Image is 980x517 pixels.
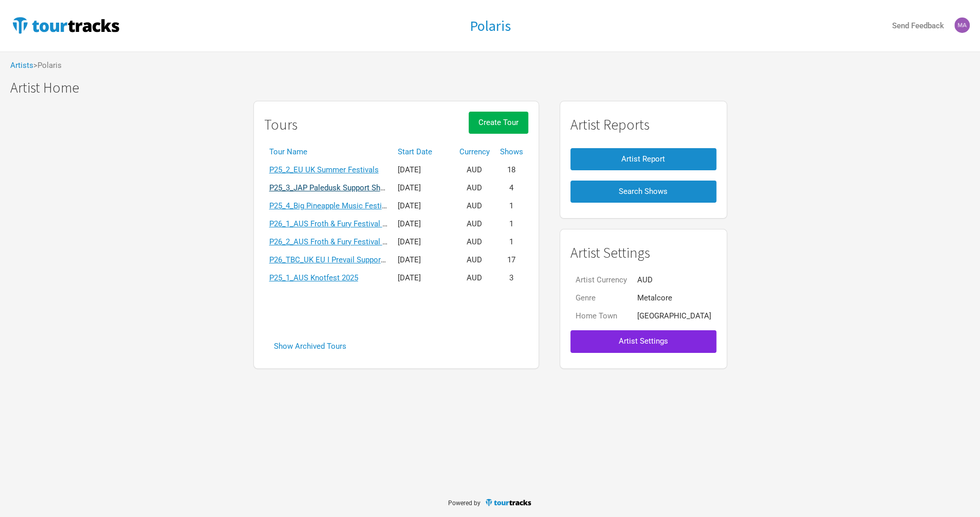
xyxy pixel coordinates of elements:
[892,21,944,30] strong: Send Feedback
[454,215,495,233] td: AUD
[393,161,454,179] td: [DATE]
[454,269,495,287] td: AUD
[570,307,632,325] td: Home Town
[454,197,495,215] td: AUD
[393,197,454,215] td: [DATE]
[632,289,716,307] td: Metalcore
[954,17,970,33] img: Mark
[570,175,716,208] a: Search Shows
[632,271,716,289] td: AUD
[269,219,483,228] a: P26_1_AUS Froth & Fury Festival [GEOGRAPHIC_DATA] 240126
[469,18,510,34] a: Polaris
[495,233,528,251] td: 1
[269,273,358,282] a: P25_1_AUS Knotfest 2025
[632,307,716,325] td: [GEOGRAPHIC_DATA]
[454,161,495,179] td: AUD
[10,61,33,70] a: Artists
[619,336,668,346] span: Artist Settings
[10,80,980,96] h1: Artist Home
[264,143,393,161] th: Tour Name
[485,498,532,507] img: TourTracks
[269,237,483,246] a: P26_2_AUS Froth & Fury Festival [GEOGRAPHIC_DATA] 310126
[570,289,632,307] td: Genre
[393,269,454,287] td: [DATE]
[570,181,716,203] button: Search Shows
[495,215,528,233] td: 1
[469,112,528,143] a: Create Tour
[570,143,716,175] a: Artist Report
[570,245,716,261] h1: Artist Settings
[469,112,528,134] button: Create Tour
[495,269,528,287] td: 3
[454,143,495,161] th: Currency
[454,251,495,269] td: AUD
[393,215,454,233] td: [DATE]
[454,179,495,197] td: AUD
[454,233,495,251] td: AUD
[10,15,121,35] img: TourTracks
[393,251,454,269] td: [DATE]
[269,165,379,174] a: P25_2_EU UK Summer Festivals
[393,179,454,197] td: [DATE]
[264,117,298,133] h1: Tours
[570,117,716,133] h1: Artist Reports
[570,271,632,289] td: Artist Currency
[393,143,454,161] th: Start Date
[269,201,392,210] a: P25_4_Big Pineapple Music Festival
[269,255,401,264] a: P26_TBC_UK EU I Prevail Support Tour
[570,325,716,358] a: Artist Settings
[478,118,519,127] span: Create Tour
[495,161,528,179] td: 18
[495,179,528,197] td: 4
[619,187,668,196] span: Search Shows
[264,335,356,358] button: Show Archived Tours
[570,148,716,170] button: Artist Report
[448,500,480,507] span: Powered by
[495,197,528,215] td: 1
[495,143,528,161] th: Shows
[393,233,454,251] td: [DATE]
[33,62,62,69] span: > Polaris
[269,183,395,192] a: P25_3_JAP Paledusk Support Shows
[621,154,665,164] span: Artist Report
[570,330,716,352] button: Artist Settings
[495,251,528,269] td: 17
[469,16,510,35] h1: Polaris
